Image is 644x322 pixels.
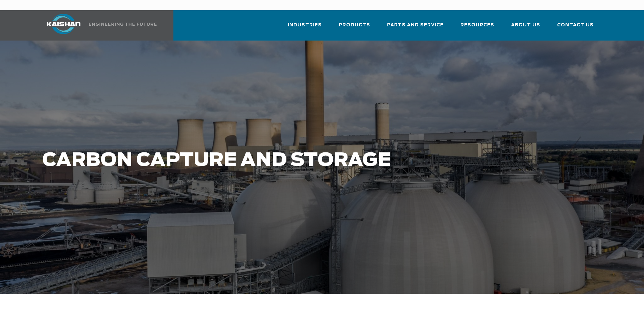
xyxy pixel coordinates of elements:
span: About Us [511,21,540,29]
span: Industries [288,21,322,29]
img: Engineering the future [89,23,157,26]
a: Resources [460,16,494,39]
a: Products [339,16,370,39]
span: Products [339,21,370,29]
a: Industries [288,16,322,39]
a: Parts and Service [387,16,444,39]
span: Parts and Service [387,21,444,29]
a: Contact Us [557,16,594,39]
a: Kaishan USA [38,10,158,41]
span: Resources [460,21,494,29]
span: Contact Us [557,21,594,29]
a: About Us [511,16,540,39]
h1: Carbon Capture and Storage [42,150,507,171]
img: kaishan logo [38,14,89,34]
